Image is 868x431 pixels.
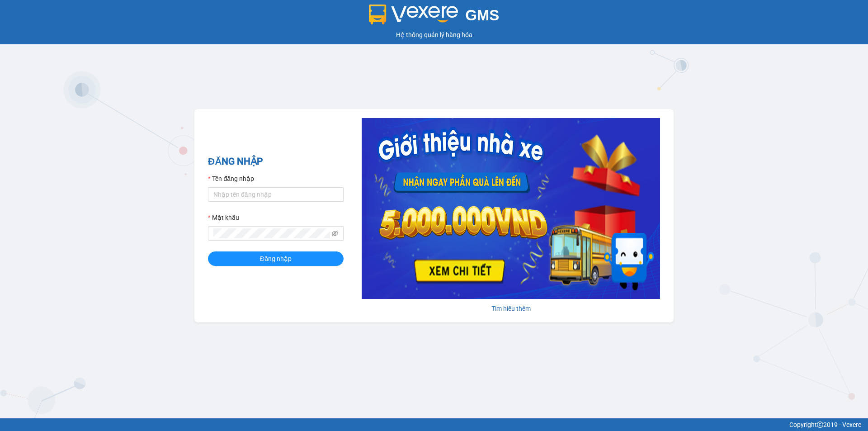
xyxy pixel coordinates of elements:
a: GMS [369,14,500,21]
div: Hệ thống quản lý hàng hóa [2,30,866,40]
span: GMS [465,7,499,24]
h2: ĐĂNG NHẬP [208,154,344,169]
label: Mật khẩu [208,213,239,223]
img: banner-0 [362,118,660,299]
span: copyright [817,422,823,428]
label: Tên đăng nhập [208,174,254,184]
div: Tìm hiểu thêm [362,303,660,313]
input: Mật khẩu [213,228,330,238]
img: logo 2 [369,5,458,24]
input: Tên đăng nhập [208,187,344,202]
span: eye-invisible [332,230,338,237]
span: Đăng nhập [260,254,292,264]
button: Đăng nhập [208,251,344,266]
div: Copyright 2019 - Vexere [7,420,861,430]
